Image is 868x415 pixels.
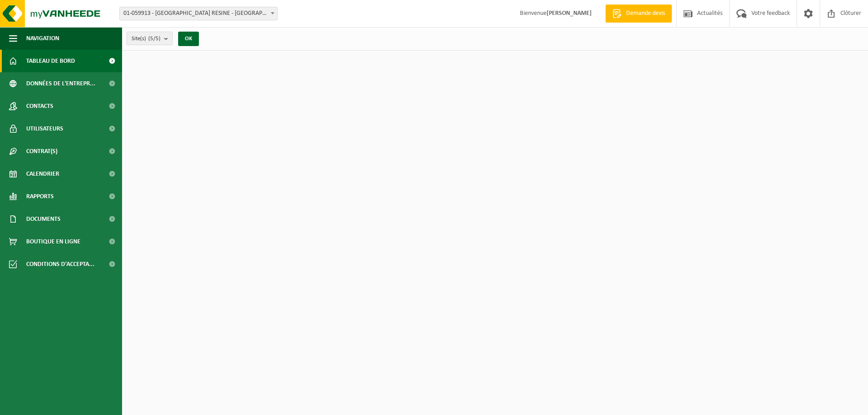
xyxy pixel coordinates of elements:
[26,27,59,50] span: Navigation
[120,7,277,20] span: 01-059913 - FRANCE RESINE - ST JANS CAPPEL
[127,32,173,45] button: Site(s)(5/5)
[119,7,278,20] span: 01-059913 - FRANCE RESINE - ST JANS CAPPEL
[624,9,667,18] span: Demande devis
[26,117,63,140] span: Utilisateurs
[26,230,80,253] span: Boutique en ligne
[178,32,199,46] button: OK
[26,140,57,163] span: Contrat(s)
[605,5,672,23] a: Demande devis
[26,208,61,230] span: Documents
[26,185,54,208] span: Rapports
[26,95,53,117] span: Contacts
[26,50,75,72] span: Tableau de bord
[132,32,160,46] span: Site(s)
[148,36,160,42] count: (5/5)
[547,10,592,17] strong: [PERSON_NAME]
[26,253,94,275] span: Conditions d'accepta...
[26,163,59,185] span: Calendrier
[26,72,95,95] span: Données de l'entrepr...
